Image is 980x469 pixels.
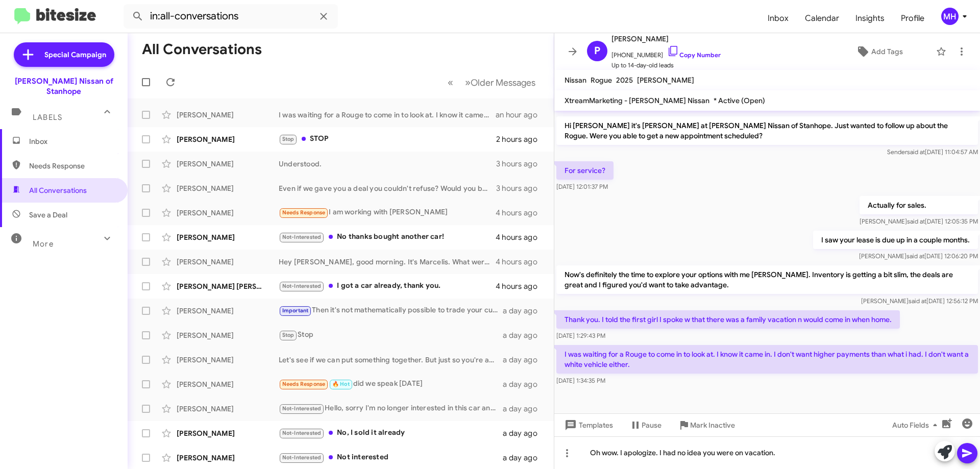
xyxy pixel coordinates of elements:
span: [PERSON_NAME] [DATE] 12:05:35 PM [860,217,978,225]
div: [PERSON_NAME] [177,134,279,144]
div: [PERSON_NAME] [177,257,279,267]
button: Auto Fields [884,416,949,434]
div: MH [941,8,959,25]
span: Inbox [29,136,116,146]
a: Calendar [797,4,847,33]
span: [PERSON_NAME] [637,76,694,85]
span: 2025 [616,76,633,85]
span: Needs Response [282,209,326,216]
div: a day ago [503,355,546,365]
span: All Conversations [29,185,87,195]
a: Inbox [759,4,797,33]
div: Hello, sorry I'm no longer interested in this car anymore. Thank you. [279,403,503,414]
div: No, I sold it already [279,427,503,439]
nav: Page navigation example [442,72,542,93]
p: I saw your lease is due up in a couple months. [813,231,978,249]
div: [PERSON_NAME] [177,159,279,169]
div: [PERSON_NAME] [177,232,279,242]
span: said at [906,252,924,260]
div: did we speak [DATE] [279,378,503,390]
span: Templates [562,416,613,434]
div: Then it's not mathematically possible to trade your current Pathfinder with about $20K of negativ... [279,305,503,316]
button: Mark Inactive [670,416,743,434]
input: Search [124,4,338,29]
div: 4 hours ago [496,232,546,242]
div: Hey [PERSON_NAME], good morning. It's Marcelis. What were your thoughts on the Pathfinder numbers... [279,257,496,267]
div: Stop [279,329,503,341]
span: Needs Response [29,161,116,171]
span: Stop [282,332,295,338]
span: Not-Interested [282,283,322,289]
button: Pause [621,416,670,434]
span: Rogue [591,76,612,85]
button: Add Tags [826,42,931,61]
div: a day ago [503,428,546,438]
span: * Active (Open) [714,96,765,105]
p: Hi [PERSON_NAME] it's [PERSON_NAME] at [PERSON_NAME] Nissan of Stanhope. Just wanted to follow up... [556,116,978,145]
span: XtreamMarketing - [PERSON_NAME] Nissan [565,96,709,105]
span: Stop [282,136,295,142]
a: Copy Number [667,51,721,59]
span: P [594,43,600,59]
span: [PERSON_NAME] [611,33,721,45]
span: Save a Deal [29,210,67,220]
div: [PERSON_NAME] [177,183,279,193]
div: a day ago [503,404,546,414]
a: Special Campaign [14,42,114,67]
div: [PERSON_NAME] [177,306,279,316]
span: [DATE] 1:29:43 PM [556,332,605,339]
div: a day ago [503,330,546,340]
span: Important [282,307,309,314]
h1: All Conversations [142,41,262,58]
div: Oh wow. I apologize. I had no idea you were on vacation. [554,436,980,469]
div: STOP [279,133,496,145]
div: [PERSON_NAME] [177,208,279,218]
div: a day ago [503,379,546,389]
div: I am working with [PERSON_NAME] [279,207,496,218]
div: [PERSON_NAME] [PERSON_NAME] [177,281,279,291]
div: 3 hours ago [496,159,546,169]
span: Nissan [565,76,586,85]
span: Not-Interested [282,454,322,461]
div: [PERSON_NAME] [177,330,279,340]
div: [PERSON_NAME] [177,428,279,438]
span: [PERSON_NAME] [DATE] 12:56:12 PM [861,297,978,305]
div: Let's see if we can put something together. But just so you're aware, the new payment on the 2025... [279,355,503,365]
span: [PERSON_NAME] [DATE] 12:06:20 PM [859,252,978,260]
div: an hour ago [496,110,546,120]
button: Next [459,72,542,93]
span: said at [909,297,926,305]
a: Insights [847,4,893,33]
span: Needs Response [282,381,326,387]
div: 4 hours ago [496,208,546,218]
p: Actually for sales. [860,196,978,214]
div: a day ago [503,306,546,316]
span: Auto Fields [892,416,941,434]
div: I got a car already, thank you. [279,280,496,292]
span: Not-Interested [282,405,322,412]
button: Previous [442,72,459,93]
span: Mark Inactive [690,416,735,434]
span: Up to 14-day-old leads [611,60,721,70]
span: [PHONE_NUMBER] [611,45,721,60]
div: [PERSON_NAME] [177,379,279,389]
p: Now's definitely the time to explore your options with me [PERSON_NAME]. Inventory is getting a b... [556,265,978,294]
div: [PERSON_NAME] [177,453,279,463]
div: 2 hours ago [496,134,546,144]
a: Profile [893,4,933,33]
button: MH [933,8,969,25]
span: Add Tags [871,42,903,61]
div: [PERSON_NAME] [177,355,279,365]
div: 4 hours ago [496,281,546,291]
span: Pause [642,416,661,434]
span: » [465,76,471,89]
span: [DATE] 12:01:37 PM [556,183,608,190]
div: I was waiting for a Rouge to come in to look at. I know it came in. I don't want higher payments ... [279,110,496,120]
span: [DATE] 1:34:35 PM [556,377,605,384]
div: Even if we gave you a deal you couldn't refuse? Would you be willing to travel a bit? [279,183,496,193]
p: Thank you. I told the first girl I spoke w that there was a family vacation n would come in when ... [556,310,900,329]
